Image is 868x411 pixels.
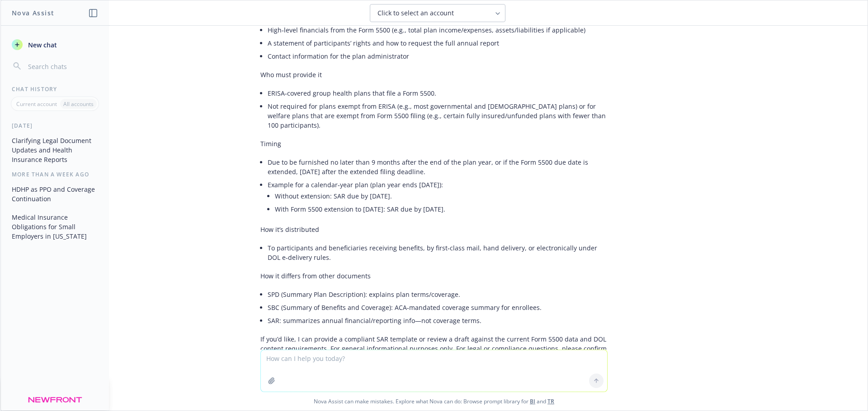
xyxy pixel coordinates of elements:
p: Timing [260,139,608,148]
button: Medical Insurance Obligations for Small Employers in [US_STATE] [8,210,102,244]
p: How it’s distributed [260,225,608,234]
p: Current account [16,100,57,108]
input: Search chats [26,60,98,73]
a: TR [547,397,554,405]
li: Due to be furnished no later than 9 months after the end of the plan year, or if the Form 5500 du... [268,156,608,178]
span: Nova Assist can make mistakes. Explore what Nova can do: Browse prompt library for and [4,392,864,411]
li: ERISA‑covered group health plans that file a Form 5500. [268,87,608,100]
h1: Nova Assist [12,8,54,18]
li: Example for a calendar‑year plan (plan year ends [DATE]): [268,178,608,217]
li: SAR: summarizes annual financial/reporting info—not coverage terms. [268,314,608,327]
li: SPD (Summary Plan Description): explains plan terms/coverage. [268,288,608,301]
span: New chat [26,40,57,50]
a: BI [530,397,535,405]
p: All accounts [63,100,94,108]
button: Click to select an account [370,4,505,22]
li: Contact information for the plan administrator [268,50,608,63]
div: [DATE] [1,122,109,129]
li: Not required for plans exempt from ERISA (e.g., most governmental and [DEMOGRAPHIC_DATA] plans) o... [268,100,608,132]
button: HDHP as PPO and Coverage Continuation [8,182,102,206]
li: A statement of participants’ rights and how to request the full annual report [268,37,608,50]
li: Without extension: SAR due by [DATE]. [275,189,608,203]
button: Clarifying Legal Document Updates and Health Insurance Reports [8,133,102,167]
div: More than a week ago [1,171,109,178]
p: Who must provide it [260,70,608,79]
p: If you’d like, I can provide a compliant SAR template or review a draft against the current Form ... [260,334,608,363]
p: How it differs from other documents [260,271,608,281]
li: To participants and beneficiaries receiving benefits, by first‑class mail, hand delivery, or elec... [268,241,608,264]
div: Chat History [1,85,109,93]
li: With Form 5500 extension to [DATE]: SAR due by [DATE]. [275,203,608,216]
button: New chat [8,37,102,53]
li: High‑level financials from the Form 5500 (e.g., total plan income/expenses, assets/liabilities if... [268,23,608,37]
span: Click to select an account [377,9,454,18]
li: SBC (Summary of Benefits and Coverage): ACA‑mandated coverage summary for enrollees. [268,301,608,314]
